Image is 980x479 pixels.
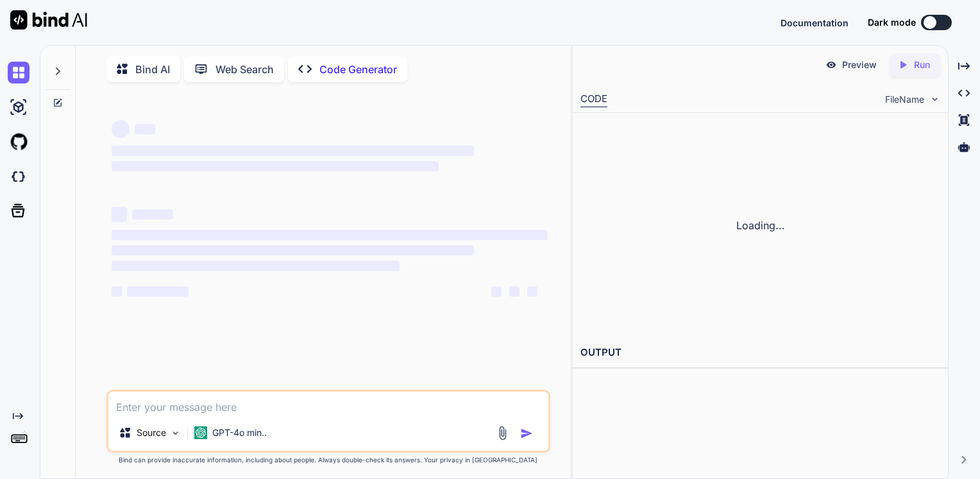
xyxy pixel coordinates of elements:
p: Run [914,58,930,71]
div: CODE [580,92,607,107]
span: Documentation [781,17,849,28]
p: Source [137,426,166,439]
span: ‌ [132,209,173,220]
span: ‌ [112,207,127,222]
h2: OUTPUT [573,338,947,368]
span: FileName [885,93,924,106]
button: Documentation [781,16,849,30]
span: ‌ [509,286,520,297]
img: ai-studio [8,96,30,118]
span: ‌ [127,286,189,297]
span: ‌ [491,286,502,297]
span: ‌ [112,286,122,297]
span: ‌ [112,230,548,240]
p: Web Search [215,62,274,77]
img: attachment [495,426,510,440]
span: ‌ [527,286,537,297]
img: chat [8,62,30,83]
span: ‌ [112,245,474,256]
p: GPT-4o min.. [212,426,267,439]
p: Bind AI [135,62,170,77]
img: githubLight [8,131,30,153]
p: Code Generator [319,62,397,77]
span: ‌ [135,124,155,134]
img: darkCloudIdeIcon [8,166,30,187]
span: Dark mode [868,16,916,29]
span: ‌ [112,161,439,171]
p: Preview [842,58,877,71]
img: Bind AI [10,10,87,30]
img: chevron down [929,94,940,105]
span: ‌ [112,261,400,271]
img: preview [825,59,837,71]
span: ‌ [112,120,130,138]
span: ‌ [112,146,474,156]
img: GPT-4o mini [194,426,207,439]
p: Bind can provide inaccurate information, including about people. Always double-check its answers.... [106,455,551,465]
div: Loading... [580,121,940,330]
img: icon [520,427,533,440]
img: Pick Models [170,428,181,439]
